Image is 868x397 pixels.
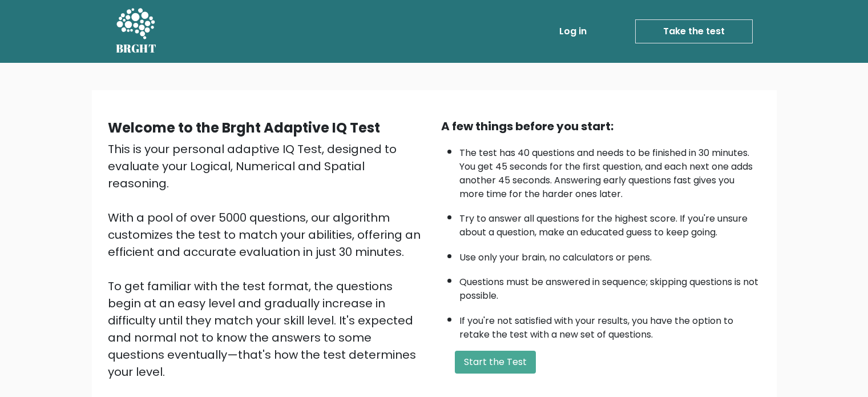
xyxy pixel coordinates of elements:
[459,245,761,264] li: Use only your brain, no calculators or pens.
[459,141,761,201] li: The test has 40 questions and needs to be finished in 30 minutes. You get 45 seconds for the firs...
[459,270,761,303] li: Questions must be answered in sequence; skipping questions is not possible.
[459,206,761,239] li: Try to answer all questions for the highest score. If you're unsure about a question, make an edu...
[635,19,753,43] a: Take the test
[455,351,536,374] button: Start the Test
[459,308,761,342] li: If you're not satisfied with your results, you have the option to retake the test with a new set ...
[108,118,380,137] b: Welcome to the Brght Adaptive IQ Test
[116,5,157,58] a: BRGHT
[441,118,761,135] div: A few things before you start:
[116,42,157,55] h5: BRGHT
[555,20,591,43] a: Log in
